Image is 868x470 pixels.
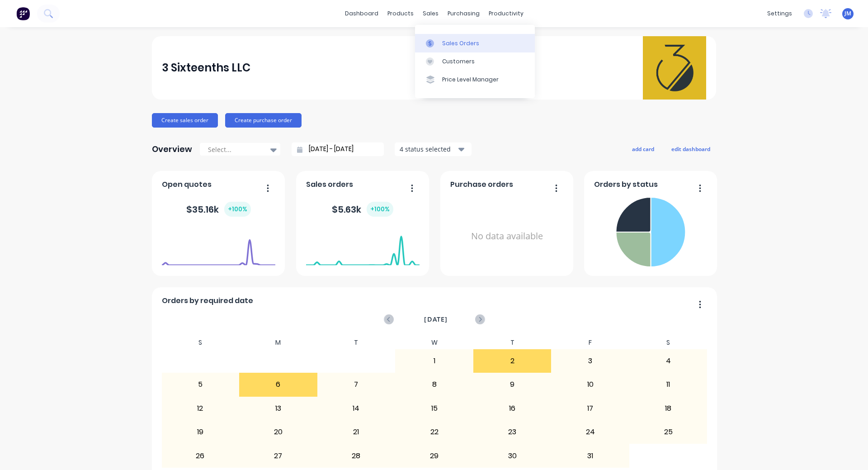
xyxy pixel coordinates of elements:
[318,444,395,467] div: 28
[340,7,383,20] a: dashboard
[318,397,395,420] div: 14
[224,202,251,217] div: + 100 %
[474,350,551,372] div: 2
[443,7,484,20] div: purchasing
[162,179,212,190] span: Open quotes
[450,194,564,279] div: No data available
[552,444,629,467] div: 31
[415,71,535,89] a: Price Level Manager
[383,7,418,20] div: products
[626,143,660,155] button: add card
[395,336,473,349] div: W
[442,39,479,47] div: Sales Orders
[332,202,393,217] div: $ 5.63k
[396,421,473,443] div: 22
[367,202,393,217] div: + 100 %
[396,350,473,372] div: 1
[630,397,707,420] div: 18
[306,179,353,190] span: Sales orders
[473,336,552,349] div: T
[318,373,395,396] div: 7
[152,113,218,128] button: Create sales order
[162,421,239,443] div: 19
[474,397,551,420] div: 16
[424,314,448,324] span: [DATE]
[400,144,457,154] div: 4 status selected
[552,350,629,372] div: 3
[552,397,629,420] div: 17
[474,421,551,443] div: 23
[415,34,535,52] a: Sales Orders
[317,336,396,349] div: T
[442,76,499,84] div: Price Level Manager
[474,373,551,396] div: 9
[395,142,472,156] button: 4 status selected
[763,7,797,20] div: settings
[594,179,658,190] span: Orders by status
[450,179,513,190] span: Purchase orders
[225,113,302,128] button: Create purchase order
[552,373,629,396] div: 10
[630,421,707,443] div: 25
[643,36,706,100] img: 3 Sixteenths LLC
[474,444,551,467] div: 30
[844,9,851,18] span: JM
[552,421,629,443] div: 24
[629,336,708,349] div: S
[630,350,707,372] div: 4
[396,373,473,396] div: 8
[630,373,707,396] div: 11
[240,373,317,396] div: 6
[442,57,475,66] div: Customers
[484,7,528,20] div: productivity
[415,52,535,71] a: Customers
[418,7,443,20] div: sales
[152,140,192,158] div: Overview
[240,444,317,467] div: 27
[318,421,395,443] div: 21
[240,397,317,420] div: 13
[162,59,250,77] div: 3 Sixteenths LLC
[161,336,240,349] div: S
[396,397,473,420] div: 15
[16,7,30,20] img: Factory
[162,397,239,420] div: 12
[162,373,239,396] div: 5
[396,444,473,467] div: 29
[665,143,716,155] button: edit dashboard
[162,444,239,467] div: 26
[240,421,317,443] div: 20
[186,202,251,217] div: $ 35.16k
[551,336,629,349] div: F
[239,336,317,349] div: M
